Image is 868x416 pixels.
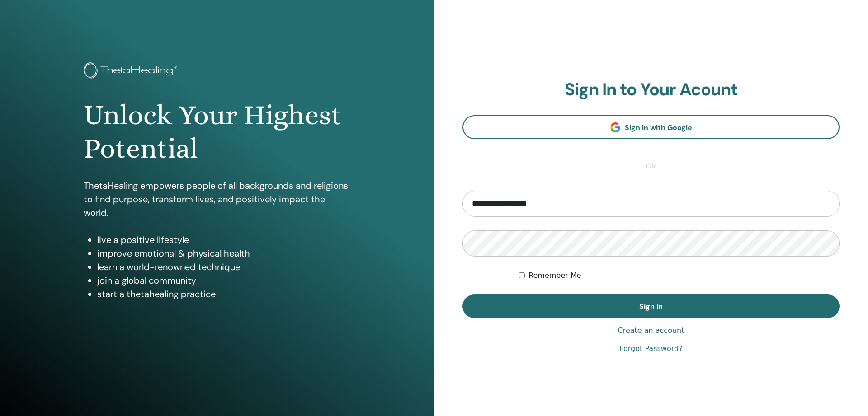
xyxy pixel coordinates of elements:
span: Sign In with Google [625,123,692,132]
button: Sign In [462,294,840,318]
a: Create an account [618,325,684,336]
label: Remember Me [528,270,581,281]
div: Keep me authenticated indefinitely or until I manually logout [519,270,840,281]
li: live a positive lifestyle [97,233,350,247]
li: join a global community [97,274,350,287]
li: start a thetahealing practice [97,287,350,301]
a: Forgot Password? [619,343,682,354]
h1: Unlock Your Highest Potential [84,98,350,166]
span: Sign In [639,302,663,311]
li: learn a world-renowned technique [97,260,350,274]
h2: Sign In to Your Acount [462,79,840,100]
p: ThetaHealing empowers people of all backgrounds and religions to find purpose, transform lives, a... [84,179,350,220]
a: Sign In with Google [462,115,840,139]
li: improve emotional & physical health [97,247,350,260]
span: or [642,161,660,172]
